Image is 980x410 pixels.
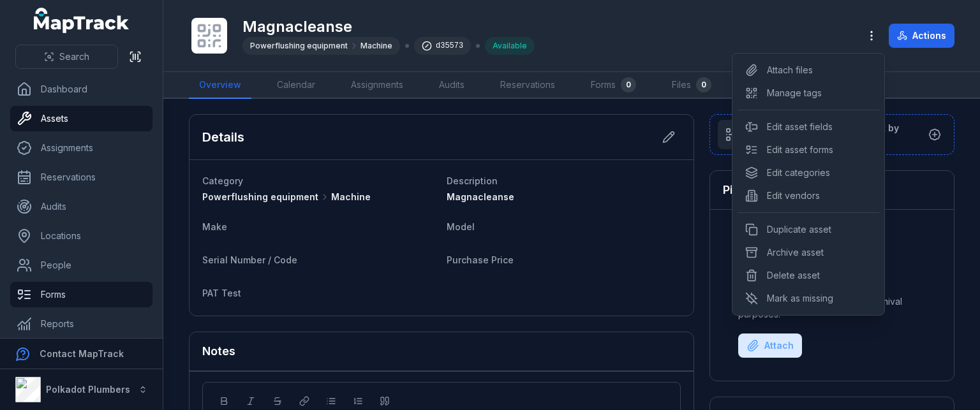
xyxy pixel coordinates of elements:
[738,138,879,161] div: Edit asset forms
[738,59,879,82] div: Attach files
[738,218,879,241] div: Duplicate asset
[738,82,879,105] div: Manage tags
[738,184,879,207] div: Edit vendors
[738,264,879,287] div: Delete asset
[738,241,879,264] div: Archive asset
[738,287,879,310] div: Mark as missing
[738,161,879,184] div: Edit categories
[738,115,879,138] div: Edit asset fields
